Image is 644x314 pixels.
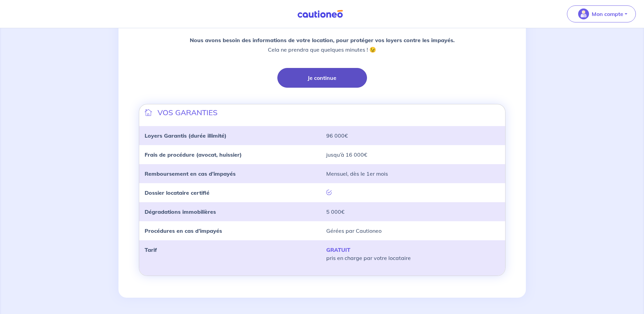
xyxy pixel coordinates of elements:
[145,151,242,158] strong: Frais de procédure (avocat, huissier)
[145,189,209,196] strong: Dossier locataire certifié
[190,35,455,54] p: Cela ne prendra que quelques minutes ! 😉
[592,10,623,18] p: Mon compte
[326,246,500,262] p: pris en charge par votre locataire
[145,227,222,234] strong: Procédures en cas d’impayés
[326,208,500,216] p: 5 000€
[190,37,455,43] strong: Nous avons besoin des informations de votre location, pour protéger vos loyers contre les impayés.
[295,10,346,18] img: Cautioneo
[326,151,500,159] p: jusqu’à 16 000€
[578,8,589,19] img: illu_account_valid_menu.svg
[326,246,350,253] strong: GRATUIT
[158,107,218,118] p: VOS GARANTIES
[145,208,216,215] strong: Dégradations immobilières
[326,132,500,140] p: 96 000€
[326,170,500,178] p: Mensuel, dès le 1er mois
[145,246,157,253] strong: Tarif
[145,170,236,177] strong: Remboursement en cas d’impayés
[277,68,367,88] button: Je continue
[145,132,226,139] strong: Loyers Garantis (durée illimité)
[326,227,500,235] p: Gérées par Cautioneo
[567,5,636,22] button: illu_account_valid_menu.svgMon compte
